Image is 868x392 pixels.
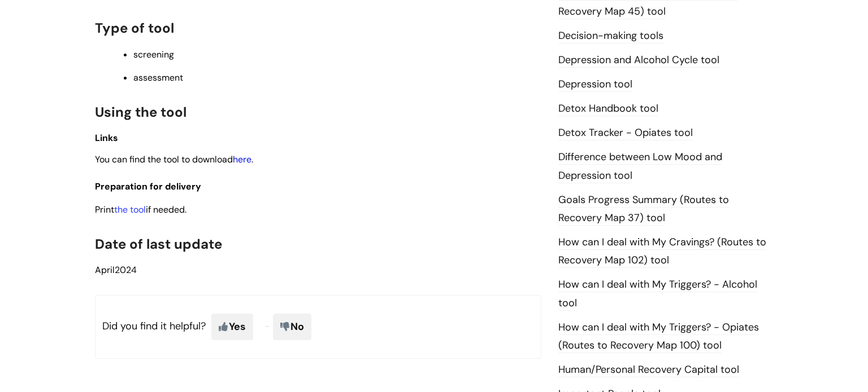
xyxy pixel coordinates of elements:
a: Human/Personal Recovery Capital tool [558,363,739,377]
a: Detox Tracker - Opiates tool [558,126,693,140]
span: Links [95,132,118,144]
span: April [95,264,115,276]
span: Preparation for delivery [95,180,201,192]
span: Using the tool [95,103,186,121]
a: here [233,153,251,165]
span: assessment [133,72,183,83]
a: How can I deal with My Triggers? - Opiates (Routes to Recovery Map 100) tool [558,320,759,353]
span: Date of last update [95,235,222,253]
a: Decision-making tools [558,29,663,43]
span: You can find the tool to download . [95,153,253,165]
span: Print [95,204,114,215]
span: Type of tool [95,19,174,37]
span: screening [133,49,174,60]
a: Detox Handbook tool [558,102,658,116]
span: No [273,314,311,340]
a: How can I deal with My Triggers? - Alcohol tool [558,278,757,310]
a: Difference between Low Mood and Depression tool [558,150,722,183]
span: if needed. [146,204,186,215]
a: Goals Progress Summary (Routes to Recovery Map 37) tool [558,193,729,226]
a: Depression tool [558,77,632,92]
a: the tool [114,204,146,215]
a: How can I deal with My Cravings? (Routes to Recovery Map 102) tool [558,235,766,268]
p: Did you find it helpful? [95,295,541,358]
a: Depression and Alcohol Cycle tool [558,53,719,68]
span: 2024 [95,264,137,276]
span: Yes [211,314,253,340]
